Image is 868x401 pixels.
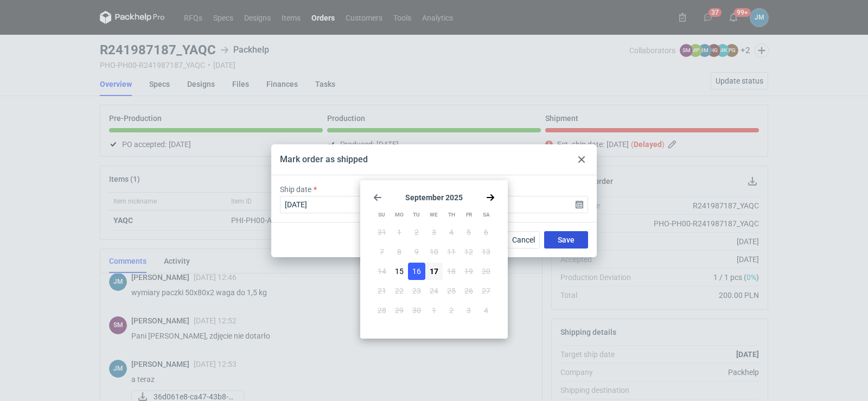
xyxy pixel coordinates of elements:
[391,302,408,319] button: Mon Sep 29 2025
[443,243,460,260] button: Thu Sep 11 2025
[373,302,391,319] button: Sun Sep 28 2025
[408,206,425,224] div: Tu
[449,305,454,316] span: 2
[447,246,456,257] span: 11
[378,227,386,238] span: 31
[378,305,386,316] span: 28
[391,243,408,260] button: Mon Sep 08 2025
[412,305,421,316] span: 30
[391,206,407,224] div: Mo
[443,263,460,280] button: Thu Sep 18 2025
[280,154,368,166] div: Mark order as shipped
[484,305,488,316] span: 4
[477,282,495,300] button: Sat Sep 27 2025
[447,266,456,277] span: 18
[443,224,460,241] button: Thu Sep 04 2025
[380,246,384,257] span: 7
[477,243,495,260] button: Sat Sep 13 2025
[378,285,386,296] span: 21
[391,224,408,241] button: Mon Sep 01 2025
[395,305,404,316] span: 29
[425,282,443,300] button: Wed Sep 24 2025
[425,206,442,224] div: We
[477,263,495,280] button: Sat Sep 20 2025
[408,302,425,319] button: Tue Sep 30 2025
[414,246,419,257] span: 9
[443,302,460,319] button: Thu Oct 02 2025
[460,302,477,319] button: Fri Oct 03 2025
[443,206,460,224] div: Th
[447,285,456,296] span: 25
[558,236,575,244] span: Save
[395,285,404,296] span: 22
[460,224,477,241] button: Fri Sep 05 2025
[373,243,391,260] button: Sun Sep 07 2025
[408,282,425,300] button: Tue Sep 23 2025
[477,302,495,319] button: Sat Oct 04 2025
[461,206,477,224] div: Fr
[432,227,436,238] span: 3
[467,305,471,316] span: 3
[477,224,495,241] button: Sat Sep 06 2025
[478,206,495,224] div: Sa
[373,263,391,280] button: Sun Sep 14 2025
[425,302,443,319] button: Wed Oct 01 2025
[467,227,471,238] span: 5
[430,266,438,277] span: 17
[484,227,488,238] span: 6
[397,227,401,238] span: 1
[395,266,404,277] span: 15
[482,285,490,296] span: 27
[280,184,311,195] label: Ship date
[430,246,438,257] span: 10
[373,206,390,224] div: Su
[373,224,391,241] button: Sun Aug 31 2025
[397,246,401,257] span: 8
[460,282,477,300] button: Fri Sep 26 2025
[412,285,421,296] span: 23
[412,266,421,277] span: 16
[443,282,460,300] button: Thu Sep 25 2025
[486,193,495,202] svg: Go forward 1 month
[378,266,386,277] span: 14
[460,243,477,260] button: Fri Sep 12 2025
[482,246,490,257] span: 13
[391,282,408,300] button: Mon Sep 22 2025
[432,305,436,316] span: 1
[460,263,477,280] button: Fri Sep 19 2025
[544,231,588,249] button: Save
[414,227,419,238] span: 2
[430,285,438,296] span: 24
[464,266,473,277] span: 19
[391,263,408,280] button: Mon Sep 15 2025
[464,285,473,296] span: 26
[408,224,425,241] button: Tue Sep 02 2025
[373,282,391,300] button: Sun Sep 21 2025
[408,243,425,260] button: Tue Sep 09 2025
[425,263,443,280] button: Wed Sep 17 2025
[373,193,382,202] svg: Go back 1 month
[482,266,490,277] span: 20
[507,231,540,249] button: Cancel
[373,193,495,202] section: September 2025
[464,246,473,257] span: 12
[425,224,443,241] button: Wed Sep 03 2025
[449,227,454,238] span: 4
[512,236,535,244] span: Cancel
[425,243,443,260] button: Wed Sep 10 2025
[408,263,425,280] button: Tue Sep 16 2025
